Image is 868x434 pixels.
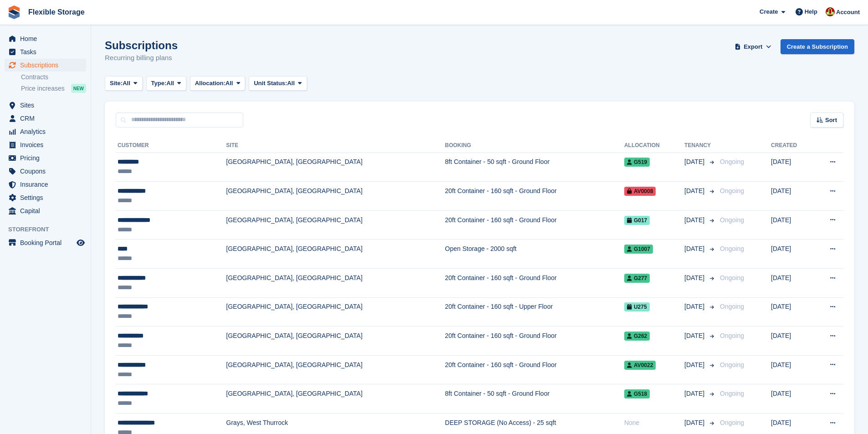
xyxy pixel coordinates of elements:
[445,240,624,269] td: Open Storage - 2000 sqft
[20,204,75,217] span: Capital
[445,384,624,414] td: 8ft Container - 50 sqft - Ground Floor
[684,331,706,341] span: [DATE]
[105,76,143,91] button: Site: All
[226,210,445,240] td: [GEOGRAPHIC_DATA], [GEOGRAPHIC_DATA]
[21,83,86,93] a: Price increases NEW
[105,53,178,63] p: Recurring billing plans
[5,178,86,191] a: menu
[226,327,445,356] td: [GEOGRAPHIC_DATA], [GEOGRAPHIC_DATA]
[445,297,624,327] td: 20ft Container - 160 sqft - Upper Floor
[771,240,813,269] td: [DATE]
[5,125,86,138] a: menu
[151,79,167,88] span: Type:
[105,39,178,51] h1: Subscriptions
[624,361,656,370] span: AV0022
[684,186,706,196] span: [DATE]
[624,418,684,428] div: None
[744,42,762,51] span: Export
[771,269,813,298] td: [DATE]
[826,7,835,16] img: David Jones
[287,79,295,88] span: All
[684,273,706,283] span: [DATE]
[445,138,624,153] th: Booking
[5,59,86,71] a: menu
[25,5,88,20] a: Flexible Storage
[720,158,744,165] span: Ongoing
[760,7,778,16] span: Create
[781,39,854,54] a: Create a Subscription
[5,99,86,112] a: menu
[226,269,445,298] td: [GEOGRAPHIC_DATA], [GEOGRAPHIC_DATA]
[624,245,653,254] span: G1007
[684,360,706,370] span: [DATE]
[5,236,86,249] a: menu
[195,79,226,88] span: Allocation:
[226,182,445,211] td: [GEOGRAPHIC_DATA], [GEOGRAPHIC_DATA]
[836,8,860,17] span: Account
[7,5,21,19] img: stora-icon-8386f47178a22dfd0bd8f6a31ec36ba5ce8667c1dd55bd0f319d3a0aa187defe.svg
[20,236,75,249] span: Booking Portal
[733,39,773,54] button: Export
[684,215,706,225] span: [DATE]
[226,138,445,153] th: Site
[123,79,130,88] span: All
[20,59,75,71] span: Subscriptions
[805,7,817,16] span: Help
[624,216,650,225] span: G017
[20,191,75,204] span: Settings
[720,245,744,252] span: Ongoing
[771,327,813,356] td: [DATE]
[226,297,445,327] td: [GEOGRAPHIC_DATA], [GEOGRAPHIC_DATA]
[5,32,86,45] a: menu
[226,384,445,414] td: [GEOGRAPHIC_DATA], [GEOGRAPHIC_DATA]
[20,112,75,125] span: CRM
[445,327,624,356] td: 20ft Container - 160 sqft - Ground Floor
[71,84,86,93] div: NEW
[684,157,706,167] span: [DATE]
[771,138,813,153] th: Created
[20,138,75,151] span: Invoices
[624,302,650,311] span: U275
[20,46,75,58] span: Tasks
[166,79,174,88] span: All
[20,32,75,45] span: Home
[75,237,86,248] a: Preview store
[5,165,86,178] a: menu
[445,182,624,211] td: 20ft Container - 160 sqft - Ground Floor
[771,297,813,327] td: [DATE]
[720,274,744,281] span: Ongoing
[624,389,650,398] span: G518
[771,384,813,414] td: [DATE]
[720,332,744,339] span: Ongoing
[21,84,65,93] span: Price increases
[771,153,813,182] td: [DATE]
[684,389,706,398] span: [DATE]
[624,187,656,196] span: AV0008
[226,355,445,384] td: [GEOGRAPHIC_DATA], [GEOGRAPHIC_DATA]
[226,79,233,88] span: All
[720,216,744,224] span: Ongoing
[249,76,307,91] button: Unit Status: All
[720,303,744,310] span: Ongoing
[190,76,246,91] button: Allocation: All
[720,390,744,397] span: Ongoing
[20,178,75,191] span: Insurance
[624,158,650,167] span: G519
[771,210,813,240] td: [DATE]
[720,361,744,368] span: Ongoing
[146,76,186,91] button: Type: All
[20,152,75,164] span: Pricing
[624,332,650,341] span: G262
[21,73,86,82] a: Contracts
[445,355,624,384] td: 20ft Container - 160 sqft - Ground Floor
[771,182,813,211] td: [DATE]
[5,204,86,217] a: menu
[624,138,684,153] th: Allocation
[5,112,86,125] a: menu
[720,187,744,194] span: Ongoing
[5,191,86,204] a: menu
[771,355,813,384] td: [DATE]
[20,99,75,112] span: Sites
[5,138,86,151] a: menu
[254,79,287,88] span: Unit Status:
